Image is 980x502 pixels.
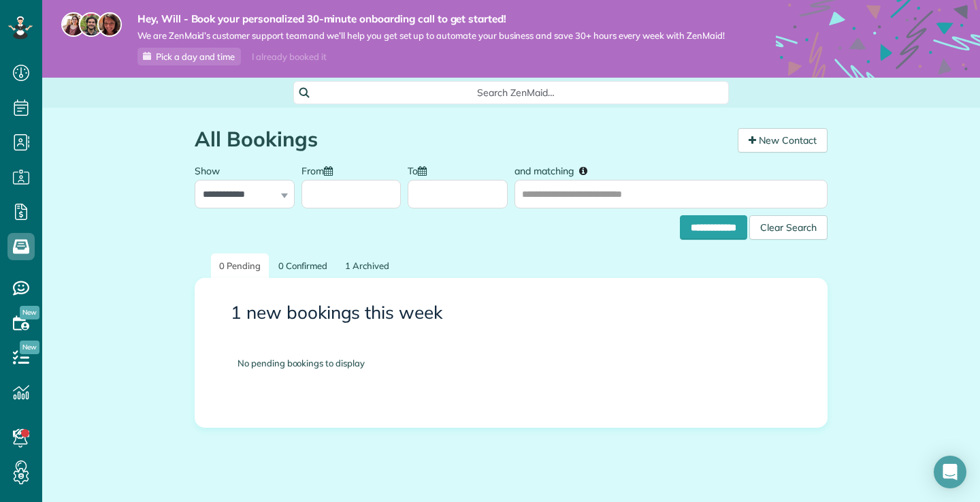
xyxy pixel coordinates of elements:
span: New [20,341,39,354]
h1: All Bookings [195,128,728,151]
a: 0 Confirmed [270,253,336,279]
a: Pick a day and time [137,48,241,65]
strong: Hey, Will - Book your personalized 30-minute onboarding call to get started! [137,12,725,26]
div: Clear Search [749,215,828,240]
a: 1 Archived [337,253,397,279]
a: New Contact [738,128,828,153]
span: Pick a day and time [156,51,235,62]
label: To [408,157,434,183]
span: New [20,306,39,319]
span: We are ZenMaid’s customer support team and we’ll help you get set up to automate your business an... [137,30,725,42]
img: jorge-587dff0eeaa6aab1f244e6dc62b8924c3b6ad411094392a53c71c6c4a576187d.jpg [79,12,103,37]
a: 0 Pending [211,253,269,279]
h3: 1 new bookings this week [231,303,791,323]
div: No pending bookings to display [217,336,805,390]
a: Clear Search [749,218,828,229]
div: I already booked it [244,48,334,65]
label: and matching [514,157,597,183]
label: From [301,157,340,183]
img: maria-72a9807cf96188c08ef61303f053569d2e2a8a1cde33d635c8a3ac13582a053d.jpg [61,12,86,37]
div: Open Intercom Messenger [934,456,966,488]
img: michelle-19f622bdf1676172e81f8f8fba1fb50e276960ebfe0243fe18214015130c80e4.jpg [97,12,122,37]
